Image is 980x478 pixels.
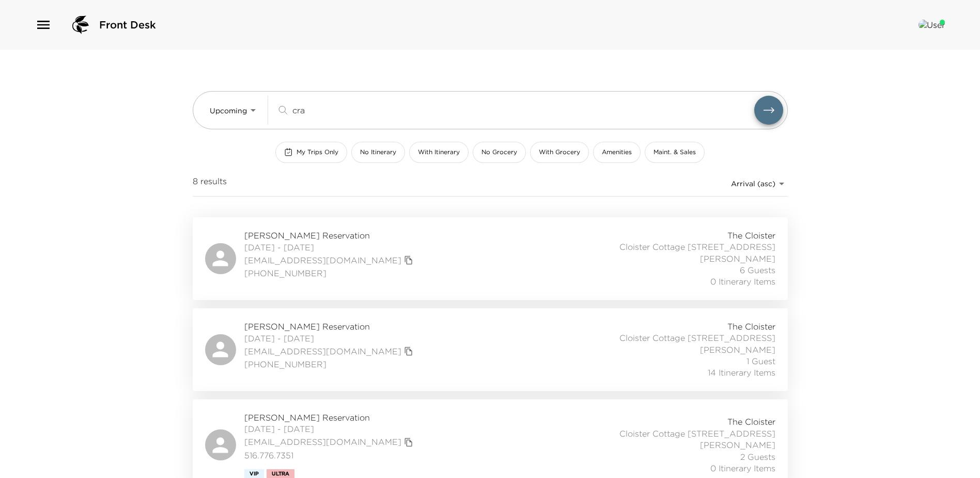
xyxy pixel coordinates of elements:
button: copy primary member email [401,253,416,267]
span: 1 Guest [746,355,775,367]
span: [DATE] - [DATE] [244,333,416,344]
img: User [919,20,945,30]
span: The Cloister [727,416,775,427]
input: Search by traveler, residence, or concierge [292,104,754,116]
span: [DATE] - [DATE] [244,423,416,435]
button: No Grocery [473,142,526,163]
span: Front Desk [99,18,156,32]
span: 0 Itinerary Items [710,462,775,474]
span: Maint. & Sales [654,148,696,157]
a: [PERSON_NAME] Reservation[DATE] - [DATE][EMAIL_ADDRESS][DOMAIN_NAME]copy primary member email[PHO... [193,217,788,300]
span: Upcoming [210,106,247,115]
a: [EMAIL_ADDRESS][DOMAIN_NAME] [244,255,401,266]
button: With Itinerary [409,142,469,163]
button: With Grocery [530,142,589,163]
span: Cloister Cottage [STREET_ADDRESS] [619,428,775,439]
span: With Grocery [539,148,580,157]
span: Cloister Cottage [STREET_ADDRESS] [619,332,775,343]
span: [PERSON_NAME] [700,344,775,355]
span: 14 Itinerary Items [708,367,775,378]
span: [PERSON_NAME] Reservation [244,412,416,423]
button: Maint. & Sales [645,142,705,163]
button: My Trips Only [275,142,347,163]
a: [EMAIL_ADDRESS][DOMAIN_NAME] [244,346,401,357]
span: [PHONE_NUMBER] [244,358,416,370]
span: Amenities [602,148,632,157]
span: Ultra [272,471,289,477]
span: Cloister Cottage [STREET_ADDRESS] [619,241,775,252]
img: logo [68,12,93,37]
span: The Cloister [727,230,775,241]
span: My Trips Only [297,148,338,157]
span: Arrival (asc) [731,179,775,188]
span: [PERSON_NAME] Reservation [244,230,416,241]
span: No Grocery [481,148,517,157]
span: 516.776.7351 [244,450,416,461]
span: [DATE] - [DATE] [244,242,416,253]
span: [PERSON_NAME] [700,439,775,451]
a: [EMAIL_ADDRESS][DOMAIN_NAME] [244,436,401,447]
span: 6 Guests [740,264,775,276]
span: [PHONE_NUMBER] [244,267,416,279]
span: 0 Itinerary Items [710,276,775,287]
span: 8 results [193,175,227,192]
a: [PERSON_NAME] Reservation[DATE] - [DATE][EMAIL_ADDRESS][DOMAIN_NAME]copy primary member email[PHO... [193,308,788,391]
button: Amenities [593,142,641,163]
span: [PERSON_NAME] Reservation [244,321,416,332]
span: No Itinerary [360,148,396,157]
span: Vip [250,471,259,477]
span: [PERSON_NAME] [700,253,775,264]
button: copy primary member email [401,344,416,358]
span: 2 Guests [740,451,775,462]
button: copy primary member email [401,435,416,450]
span: With Itinerary [418,148,460,157]
span: The Cloister [727,321,775,332]
button: No Itinerary [351,142,405,163]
